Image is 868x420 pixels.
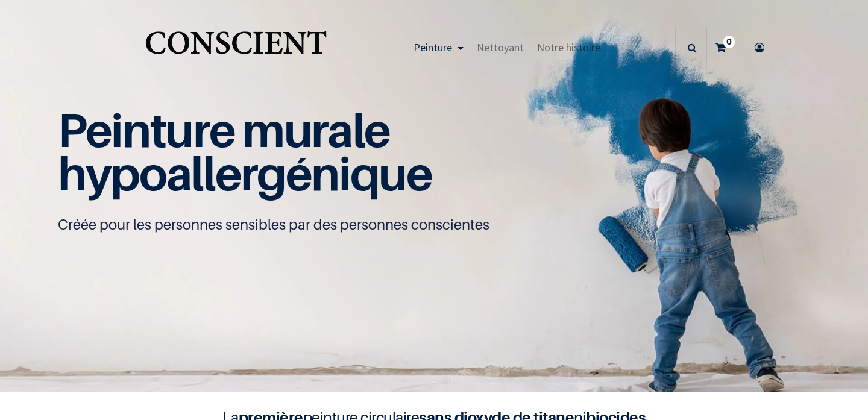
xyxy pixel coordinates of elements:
span: Nettoyant [477,40,524,54]
span: Peinture murale [58,102,390,158]
span: hypoallergénique [58,145,432,201]
a: Peinture [407,27,470,69]
span: Peinture [414,40,452,54]
img: Conscient [143,24,329,72]
a: 0 [707,27,741,69]
sup: 0 [723,36,735,48]
a: Logo of Conscient [143,24,329,72]
span: Notre histoire [537,40,600,54]
p: Créée pour les personnes sensibles par des personnes conscientes [58,215,810,234]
